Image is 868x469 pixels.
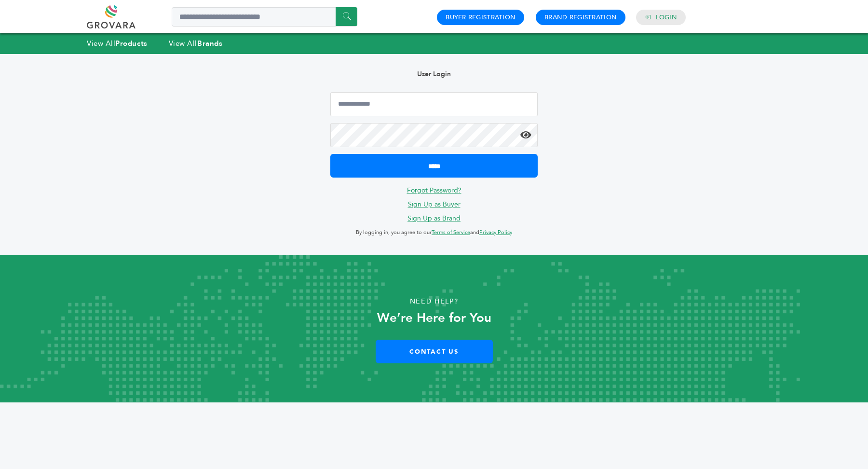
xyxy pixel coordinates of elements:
[169,39,223,48] a: View AllBrands
[407,214,461,223] a: Sign Up as Brand
[87,39,148,48] a: View AllProducts
[43,294,825,309] p: Need Help?
[330,123,538,147] input: Password
[376,340,493,363] a: Contact Us
[330,227,538,238] p: By logging in, you agree to our and
[407,186,461,195] a: Forgot Password?
[408,200,461,209] a: Sign Up as Buyer
[479,229,512,236] a: Privacy Policy
[377,309,491,327] strong: We’re Here for You
[544,13,617,22] a: Brand Registration
[432,229,470,236] a: Terms of Service
[417,69,451,79] b: User Login
[446,13,515,22] a: Buyer Registration
[115,39,147,48] strong: Products
[197,39,222,48] strong: Brands
[656,13,677,22] a: Login
[330,92,538,116] input: Email Address
[172,7,357,27] input: Search a product or brand...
